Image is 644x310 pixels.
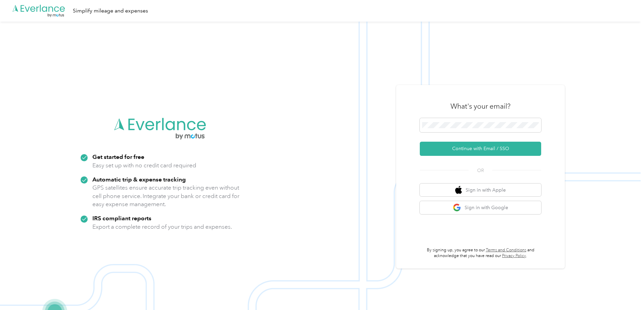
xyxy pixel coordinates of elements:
[420,247,541,259] p: By signing up, you agree to our and acknowledge that you have read our .
[92,223,232,231] p: Export a complete record of your trips and expenses.
[73,7,148,15] div: Simplify mileage and expenses
[420,201,541,214] button: google logoSign in with Google
[420,184,541,197] button: apple logoSign in with Apple
[92,176,186,183] strong: Automatic trip & expense tracking
[455,186,462,194] img: apple logo
[92,184,240,208] p: GPS satellites ensure accurate trip tracking even without cell phone service. Integrate your bank...
[486,248,526,253] a: Terms and Conditions
[420,142,541,156] button: Continue with Email / SSO
[502,253,526,258] a: Privacy Policy
[450,102,510,111] h3: What's your email?
[92,161,196,170] p: Easy set up with no credit card required
[469,167,492,174] span: OR
[92,215,151,222] strong: IRS compliant reports
[92,153,144,160] strong: Get started for free
[453,203,461,212] img: google logo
